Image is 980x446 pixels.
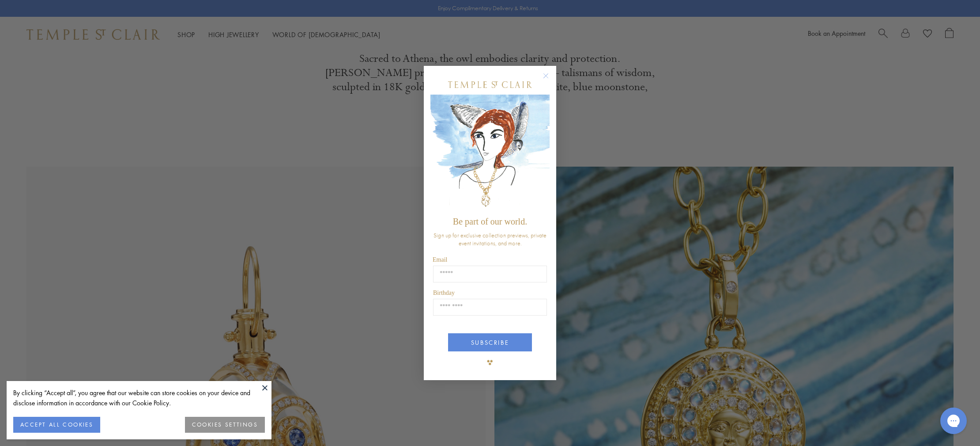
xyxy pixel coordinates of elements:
[433,231,547,247] span: Sign up for exclusive collection previews, private event invitations, and more.
[433,266,547,282] input: Email
[433,290,455,296] span: Birthday
[13,388,265,408] div: By clicking “Accept all”, you agree that our website can store cookies on your device and disclos...
[448,333,532,351] button: SUBSCRIBE
[453,217,527,226] span: Be part of our world.
[481,354,499,371] img: TSC
[185,417,265,433] button: COOKIES SETTINGS
[545,75,556,86] button: Close dialog
[13,417,100,433] button: ACCEPT ALL COOKIES
[433,256,447,263] span: Email
[430,95,550,213] img: c4a9eb12-d91a-4d4a-8ee0-386386f4f338.jpeg
[936,404,971,437] iframe: Gorgias live chat messenger
[448,81,532,88] img: Temple St. Clair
